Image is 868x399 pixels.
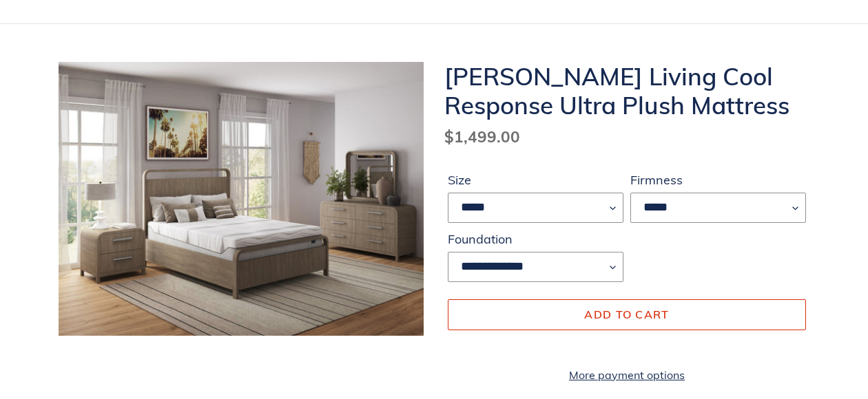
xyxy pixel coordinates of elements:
button: Add to cart [448,299,806,330]
label: Size [448,171,623,189]
label: Foundation [448,230,623,248]
h1: [PERSON_NAME] Living Cool Response Ultra Plush Mattress [444,62,809,120]
span: Add to cart [584,308,669,321]
a: More payment options [448,367,806,383]
span: $1,499.00 [444,127,520,147]
label: Firmness [630,171,806,189]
